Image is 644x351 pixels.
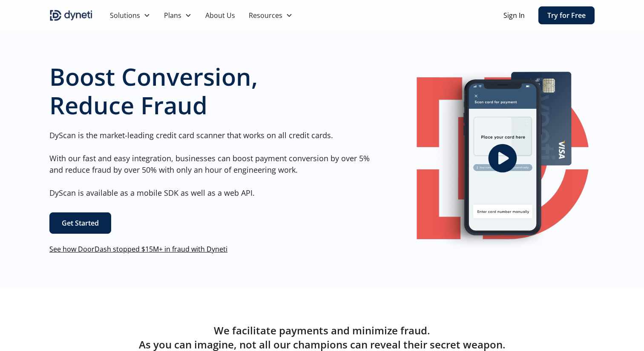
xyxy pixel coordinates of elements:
a: See how DoorDash stopped $15M+ in fraud with Dyneti [49,244,227,254]
a: Try for Free [538,6,595,24]
a: Get Started [49,212,111,234]
a: Sign In [503,10,525,20]
div: Resources [249,10,282,20]
img: Image of a mobile Dyneti UI scanning a credit card [434,61,572,255]
div: Plans [164,10,181,20]
h1: Boost Conversion, Reduce Fraud [49,62,377,119]
div: Solutions [103,7,157,24]
div: Solutions [110,10,140,20]
a: open lightbox [411,61,595,255]
img: Dyneti indigo logo [49,9,93,22]
p: DyScan is the market-leading credit card scanner that works on all credit cards. With our fast an... [49,130,377,199]
div: Plans [157,7,198,24]
a: home [49,9,93,22]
